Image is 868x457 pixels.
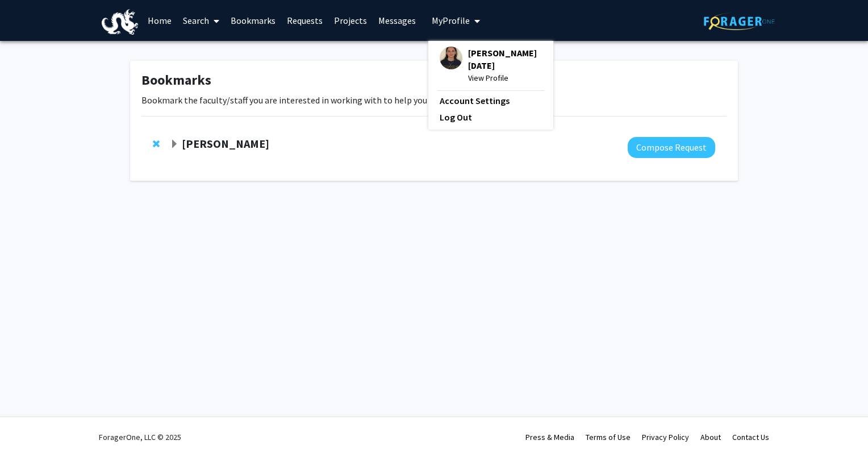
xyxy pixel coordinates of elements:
[141,72,727,89] h1: Bookmarks
[432,15,470,26] span: My Profile
[281,1,328,40] a: Requests
[704,13,775,30] img: ForagerOne Logo
[102,9,138,35] img: Drexel University Logo
[177,1,225,40] a: Search
[525,432,574,442] a: Press & Media
[9,406,48,448] iframe: Chat
[225,1,281,40] a: Bookmarks
[468,47,542,72] span: [PERSON_NAME][DATE]
[373,1,422,40] a: Messages
[170,140,179,149] span: Expand Caroline Schauer Bookmark
[153,139,160,148] span: Remove Caroline Schauer from bookmarks
[586,432,631,442] a: Terms of Use
[440,110,542,124] a: Log Out
[440,94,542,107] a: Account Settings
[440,47,462,69] img: Profile Picture
[440,47,542,84] div: Profile Picture[PERSON_NAME][DATE]View Profile
[732,432,769,442] a: Contact Us
[700,432,721,442] a: About
[328,1,373,40] a: Projects
[99,417,181,457] div: ForagerOne, LLC © 2025
[628,137,715,158] button: Compose Request to Caroline Schauer
[142,1,177,40] a: Home
[642,432,689,442] a: Privacy Policy
[182,136,269,151] strong: [PERSON_NAME]
[141,93,727,107] p: Bookmark the faculty/staff you are interested in working with to help you find them more easily l...
[468,72,542,84] span: View Profile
